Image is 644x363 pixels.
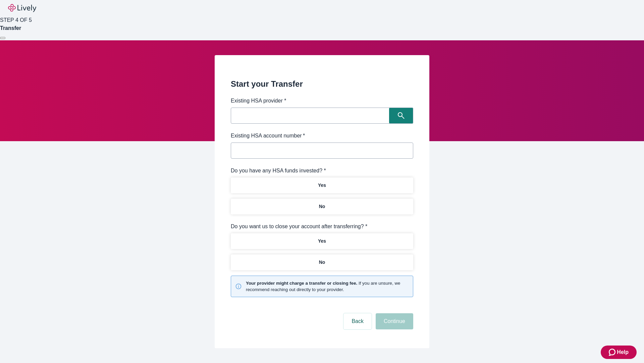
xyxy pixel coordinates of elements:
span: Help [617,348,629,356]
label: Existing HSA provider * [231,97,286,105]
button: Search icon [389,108,413,124]
label: Do you have any HSA funds invested? * [231,167,326,175]
p: Yes [318,238,326,245]
label: Existing HSA account number [231,132,305,140]
button: Yes [231,233,413,249]
button: Zendesk support iconHelp [601,346,637,359]
h2: Start your Transfer [231,78,413,90]
label: Do you want us to close your account after transferring? * [231,223,367,231]
p: No [319,203,325,210]
img: Lively [8,4,36,12]
svg: Search icon [398,112,405,119]
button: Yes [231,177,413,193]
p: No [319,259,325,266]
strong: Your provider might charge a transfer or closing fee. [246,281,357,286]
button: Back [343,313,372,329]
button: No [231,199,413,214]
button: No [231,254,413,270]
input: Search input [233,111,389,120]
small: If you are unsure, we recommend reaching out directly to your provider. [246,280,409,293]
p: Yes [318,182,326,189]
svg: Zendesk support icon [609,348,617,356]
